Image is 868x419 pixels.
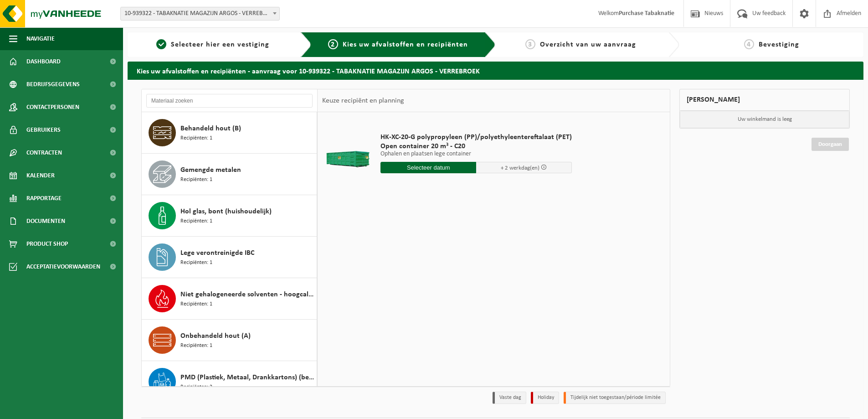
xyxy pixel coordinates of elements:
span: Product Shop [26,233,68,255]
li: Holiday [531,392,559,404]
span: Contracten [26,141,62,164]
div: [PERSON_NAME] [679,89,850,111]
span: Recipiënten: 1 [180,300,212,309]
span: Lege verontreinigde IBC [180,248,254,259]
strong: Purchase Tabaknatie [619,10,674,17]
span: Overzicht van uw aanvraag [540,41,636,48]
span: 2 [328,39,338,49]
span: Selecteer hier een vestiging [171,41,269,48]
li: Tijdelijk niet toegestaan/période limitée [564,392,666,404]
button: Onbehandeld hout (A) Recipiënten: 1 [142,320,317,361]
span: 3 [525,39,535,49]
span: Bevestiging [759,41,799,48]
span: Rapportage [26,187,62,210]
a: 1Selecteer hier een vestiging [132,39,293,50]
button: Niet gehalogeneerde solventen - hoogcalorisch in IBC Recipiënten: 1 [142,278,317,320]
span: Documenten [26,210,65,233]
button: Lege verontreinigde IBC Recipiënten: 1 [142,237,317,278]
span: PMD (Plastiek, Metaal, Drankkartons) (bedrijven) [180,372,314,383]
button: Behandeld hout (B) Recipiënten: 1 [142,112,317,154]
span: + 2 werkdag(en) [501,165,539,171]
span: Dashboard [26,50,61,73]
span: Bedrijfsgegevens [26,73,80,96]
span: Open container 20 m³ - C20 [380,142,572,151]
a: Doorgaan [812,138,849,151]
div: Keuze recipiënt en planning [318,89,409,112]
span: 4 [744,39,754,49]
span: Recipiënten: 2 [180,383,212,392]
input: Materiaal zoeken [146,94,313,108]
p: Ophalen en plaatsen lege container [380,151,572,157]
span: Navigatie [26,27,55,50]
span: Onbehandeld hout (A) [180,331,251,341]
span: Niet gehalogeneerde solventen - hoogcalorisch in IBC [180,289,314,300]
span: Gebruikers [26,119,61,141]
span: Recipiënten: 1 [180,217,212,226]
span: Kies uw afvalstoffen en recipiënten [343,41,468,48]
span: Recipiënten: 1 [180,176,212,184]
iframe: chat widget [5,399,152,419]
span: Recipiënten: 1 [180,259,212,267]
span: Recipiënten: 1 [180,341,212,350]
span: 1 [156,39,166,49]
h2: Kies uw afvalstoffen en recipiënten - aanvraag voor 10-939322 - TABAKNATIE MAGAZIJN ARGOS - VERRE... [128,62,863,79]
span: Gemengde metalen [180,165,241,176]
span: Recipiënten: 1 [180,134,212,143]
span: Hol glas, bont (huishoudelijk) [180,206,272,217]
span: 10-939322 - TABAKNATIE MAGAZIJN ARGOS - VERREBROEK [121,7,279,20]
span: HK-XC-20-G polypropyleen (PP)/polyethyleentereftalaat (PET) [380,133,572,142]
input: Selecteer datum [380,162,476,173]
button: Hol glas, bont (huishoudelijk) Recipiënten: 1 [142,195,317,237]
button: Gemengde metalen Recipiënten: 1 [142,154,317,195]
p: Uw winkelmand is leeg [680,111,849,128]
span: Behandeld hout (B) [180,123,241,134]
span: 10-939322 - TABAKNATIE MAGAZIJN ARGOS - VERREBROEK [120,7,280,21]
button: PMD (Plastiek, Metaal, Drankkartons) (bedrijven) Recipiënten: 2 [142,361,317,403]
span: Kalender [26,164,55,187]
span: Acceptatievoorwaarden [26,255,100,278]
span: Contactpersonen [26,96,79,119]
li: Vaste dag [493,392,526,404]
